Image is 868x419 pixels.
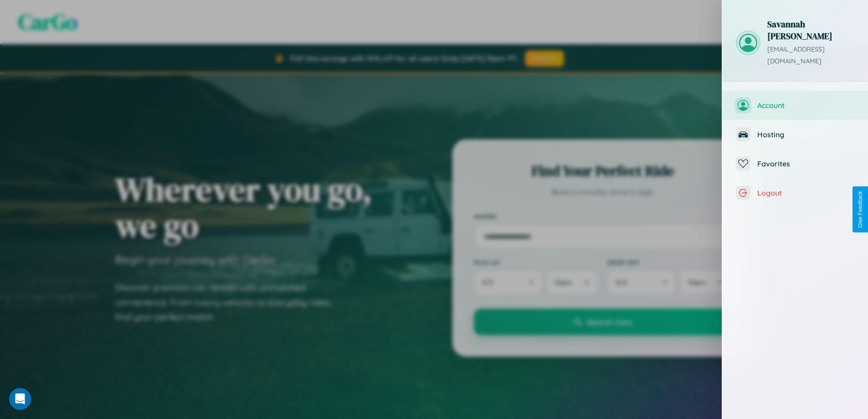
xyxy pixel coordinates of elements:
button: Hosting [722,120,868,149]
div: Give Feedback [857,191,863,228]
button: Logout [722,178,868,207]
span: Logout [757,188,854,197]
span: Hosting [757,130,854,139]
span: Favorites [757,159,854,168]
h3: Savannah [PERSON_NAME] [767,18,854,42]
div: Open Intercom Messenger [9,388,31,410]
button: Account [722,91,868,120]
button: Favorites [722,149,868,178]
span: Account [757,101,854,110]
p: [EMAIL_ADDRESS][DOMAIN_NAME] [767,44,854,67]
